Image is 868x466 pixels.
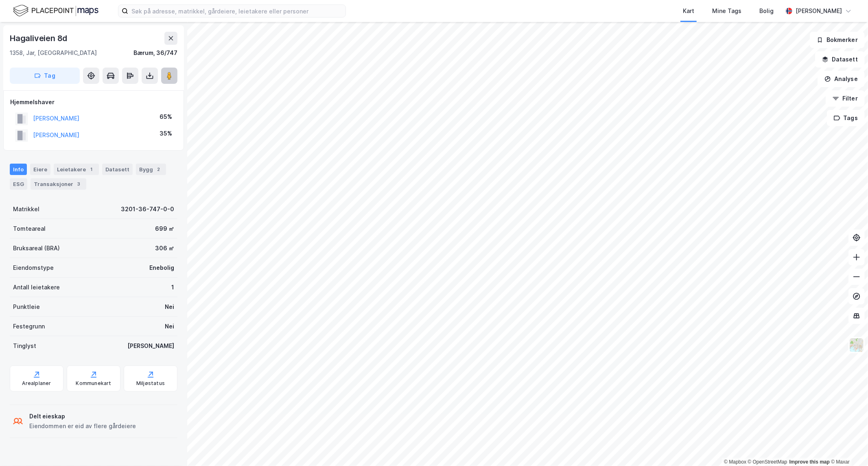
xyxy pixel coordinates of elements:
button: Tag [10,68,80,84]
input: Søk på adresse, matrikkel, gårdeiere, leietakere eller personer [128,5,345,17]
div: 65% [160,112,172,122]
div: Bruksareal (BRA) [13,243,60,253]
a: Mapbox [724,459,746,465]
div: Transaksjoner [31,178,86,190]
div: Kommunekart [76,380,111,387]
div: Hagaliveien 8d [10,32,69,45]
img: logo.f888ab2527a4732fd821a326f86c7f29.svg [13,4,98,18]
div: [PERSON_NAME] [796,6,842,16]
div: Nei [165,322,174,331]
div: Nei [165,302,174,312]
a: Improve this map [789,459,830,465]
button: Analyse [818,71,865,87]
div: 1 [87,165,96,173]
div: Festegrunn [13,322,45,331]
div: Delt eieskap [29,411,136,421]
div: 3 [75,180,83,188]
div: Leietakere [54,164,99,175]
div: 3201-36-747-0-0 [121,204,174,214]
div: Kontrollprogram for chat [827,427,868,466]
div: 306 ㎡ [155,243,174,253]
div: 1358, Jar, [GEOGRAPHIC_DATA] [10,48,97,58]
img: Z [849,337,864,353]
div: Arealplaner [22,380,51,387]
button: Datasett [815,51,865,68]
iframe: Chat Widget [827,427,868,466]
div: Info [10,164,27,175]
div: Antall leietakere [13,282,60,292]
div: Mine Tags [712,6,741,16]
div: [PERSON_NAME] [127,341,174,351]
div: Matrikkel [13,204,39,214]
div: Eiendommen er eid av flere gårdeiere [29,421,136,431]
div: Punktleie [13,302,40,312]
div: Datasett [102,164,133,175]
div: 1 [171,282,174,292]
div: Miljøstatus [136,380,165,387]
div: Bygg [136,164,166,175]
div: 2 [155,165,163,173]
div: ESG [10,178,27,190]
div: Tinglyst [13,341,36,351]
div: Kart [683,6,694,16]
div: 35% [160,129,172,138]
a: OpenStreetMap [748,459,787,465]
div: Tomteareal [13,224,46,234]
div: Bolig [759,6,774,16]
div: Enebolig [149,263,174,273]
div: Eiere [30,164,50,175]
div: Bærum, 36/747 [133,48,177,58]
button: Tags [827,110,865,126]
button: Filter [826,90,865,107]
div: Hjemmelshaver [10,97,177,107]
div: Eiendomstype [13,263,54,273]
button: Bokmerker [810,32,865,48]
div: 699 ㎡ [155,224,174,234]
